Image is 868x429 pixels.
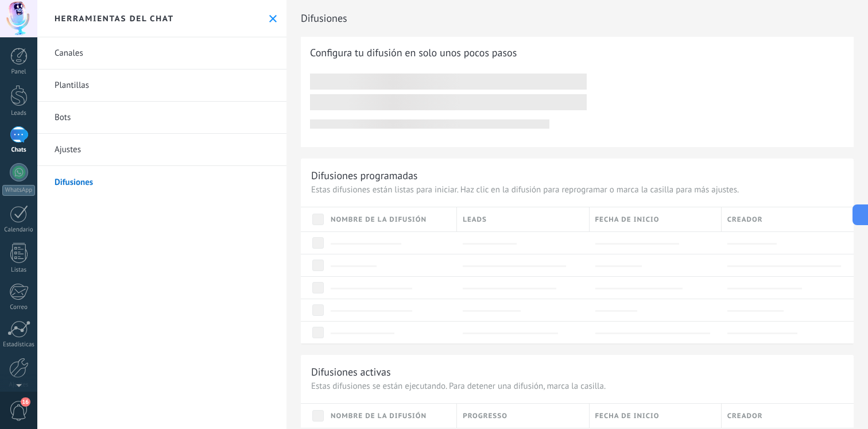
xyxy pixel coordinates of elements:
[311,365,391,378] div: Difusiones activas
[2,146,36,154] div: Chats
[301,7,854,30] h2: Difusiones
[331,411,427,422] span: Nombre de la difusión
[37,134,286,166] a: Ajustes
[311,169,417,182] div: Difusiones programadas
[2,266,36,274] div: Listas
[595,411,660,422] span: Fecha de inicio
[2,304,36,311] div: Correo
[727,411,763,422] span: Creador
[2,226,36,234] div: Calendario
[2,341,36,349] div: Estadísticas
[331,214,427,225] span: Nombre de la difusión
[37,37,286,69] a: Canales
[37,166,286,198] a: Difusiones
[463,214,487,225] span: Leads
[310,46,517,60] span: Configura tu difusión en solo unos pocos pasos
[2,68,36,76] div: Panel
[463,411,507,422] span: Progresso
[727,214,763,225] span: Creador
[37,69,286,102] a: Plantillas
[2,185,35,196] div: WhatsApp
[311,381,843,392] p: Estas difusiones se están ejecutando. Para detener una difusión, marca la casilla.
[55,13,174,24] h2: Herramientas del chat
[595,214,660,225] span: Fecha de inicio
[21,397,30,407] span: 16
[37,102,286,134] a: Bots
[2,110,36,117] div: Leads
[311,184,843,195] p: Estas difusiones están listas para iniciar. Haz clic en la difusión para reprogramar o marca la c...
